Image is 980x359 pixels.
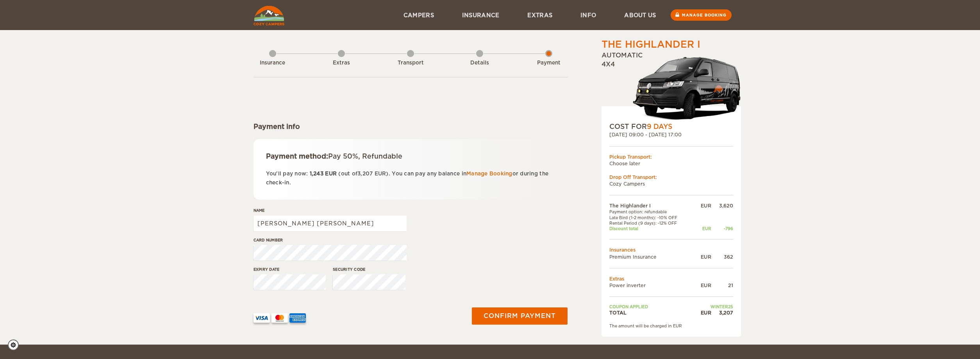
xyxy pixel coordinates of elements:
div: EUR [693,282,711,289]
td: Choose later [609,160,733,167]
label: Security code [333,266,405,272]
span: Pay 50%, Refundable [328,152,402,160]
div: Automatic 4x4 [602,51,741,122]
img: stor-stuttur-old-new-5.png [633,54,741,122]
td: Power inverter [609,282,693,289]
div: 362 [711,254,733,260]
td: Insurances [609,246,733,253]
div: Payment info [253,122,568,131]
td: WINTER25 [693,304,733,309]
span: 3,207 [357,171,373,177]
div: The amount will be charged in EUR [609,323,733,329]
img: VISA [253,313,270,323]
td: The Highlander I [609,202,693,209]
div: The Highlander I [602,38,700,51]
img: AMEX [289,313,306,323]
td: Coupon applied [609,304,693,309]
div: Drop Off Transport: [609,174,733,180]
div: EUR [693,309,711,316]
div: Insurance [251,59,294,67]
div: 3,620 [711,202,733,209]
div: Details [458,59,501,67]
a: Manage Booking [466,171,512,177]
td: Payment option: refundable [609,209,693,214]
span: 1,243 [310,171,323,177]
p: You'll pay now: (out of ). You can pay any balance in or during the check-in. [266,169,555,188]
td: Extras [609,275,733,282]
div: EUR [693,254,711,260]
div: Pickup Transport: [609,154,733,160]
div: Payment [527,59,570,67]
div: [DATE] 09:00 - [DATE] 17:00 [609,131,733,138]
label: Expiry date [253,266,326,272]
div: EUR [693,226,711,231]
a: Cookie settings [8,339,24,350]
td: Premium Insurance [609,254,693,260]
img: Cozy Campers [253,6,284,25]
div: -796 [711,226,733,231]
div: EUR [693,202,711,209]
div: Extras [320,59,363,67]
span: EUR [325,171,337,177]
button: Confirm payment [472,307,568,325]
label: Name [253,207,407,213]
td: Cozy Campers [609,180,733,187]
div: COST FOR [609,122,733,131]
div: Payment method: [266,152,555,161]
td: Late Bird (1-2 months): -10% OFF [609,215,693,220]
img: mastercard [271,313,288,323]
label: Card number [253,237,407,243]
span: EUR [375,171,386,177]
div: Transport [389,59,432,67]
td: TOTAL [609,309,693,316]
span: 9 Days [647,123,672,130]
a: Manage booking [671,9,732,21]
td: Rental Period (9 days): -12% OFF [609,220,693,226]
div: 21 [711,282,733,289]
td: Discount total [609,226,693,231]
div: 3,207 [711,309,733,316]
